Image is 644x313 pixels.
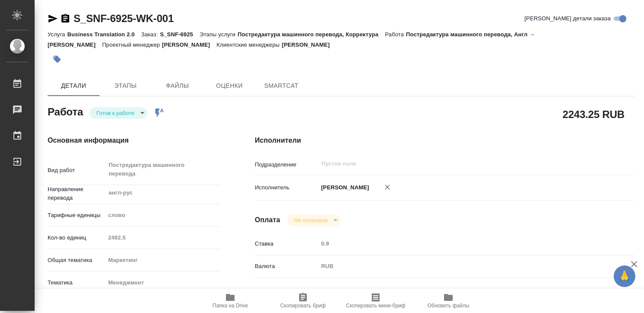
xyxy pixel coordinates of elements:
input: Пустое поле [318,237,603,250]
h4: Основная информация [48,135,220,146]
p: Ставка [255,240,318,248]
button: Скопировать ссылку [60,13,71,24]
p: Заказ: [141,31,160,38]
p: Business Translation 2.0 [67,31,141,38]
span: Оценки [209,80,250,91]
div: Менеджмент [105,275,220,290]
button: Скопировать ссылку для ЯМессенджера [48,13,58,24]
span: [PERSON_NAME] детали заказа [525,14,611,23]
span: Скопировать бриф [280,303,325,309]
button: Скопировать мини-бриф [339,289,412,313]
button: Не оплачена [291,217,330,224]
p: Исполнитель [255,183,318,192]
span: SmartCat [261,80,302,91]
p: Направление перевода [48,185,105,202]
p: Кол-во единиц [48,233,105,242]
p: Постредактура машинного перевода, Корректура [238,31,385,38]
div: RUB [318,259,603,274]
button: Удалить исполнителя [378,178,397,197]
p: Проектный менеджер [102,42,162,48]
p: Тематика [48,278,105,287]
button: 🙏 [614,265,635,287]
h2: 2243.25 RUB [563,107,625,121]
button: Готов к работе [94,109,137,117]
p: [PERSON_NAME] [162,42,216,48]
p: Этапы услуги [200,31,238,38]
button: Обновить файлы [412,289,485,313]
div: слово [105,208,220,223]
span: Этапы [105,80,146,91]
span: 🙏 [617,267,632,285]
p: [PERSON_NAME] [282,42,336,48]
a: S_SNF-6925-WK-001 [74,13,174,24]
span: Файлы [157,80,198,91]
h4: Исполнители [255,135,634,146]
h2: Работа [48,103,83,119]
div: Готов к работе [90,107,148,119]
h4: Оплата [255,215,280,225]
p: Подразделение [255,160,318,169]
span: Детали [53,80,94,91]
p: Вид работ [48,166,105,175]
p: Услуга [48,31,67,38]
div: Маркетинг [105,253,220,268]
p: Валюта [255,262,318,271]
button: Папка на Drive [194,289,267,313]
input: Пустое поле [105,231,220,244]
div: Готов к работе [287,214,340,226]
span: Папка на Drive [213,303,248,309]
p: Тарифные единицы [48,211,105,220]
button: Скопировать бриф [267,289,339,313]
p: Работа [385,31,406,38]
p: S_SNF-6925 [160,31,200,38]
p: Общая тематика [48,256,105,265]
button: Добавить тэг [48,50,67,69]
input: Пустое поле [321,159,583,169]
span: Обновить файлы [428,303,470,309]
p: [PERSON_NAME] [318,183,369,192]
p: Клиентские менеджеры [216,42,282,48]
span: Скопировать мини-бриф [346,303,405,309]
